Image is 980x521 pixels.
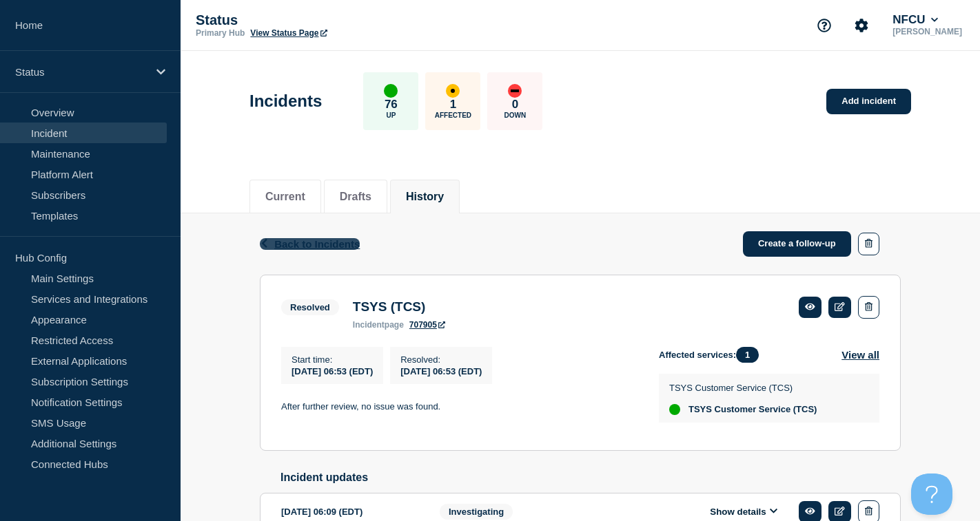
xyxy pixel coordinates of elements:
span: incident [353,320,385,330]
p: After further review, no issue was found. [281,401,637,413]
p: Up [386,111,396,119]
button: Account settings [847,11,876,40]
div: up [669,404,680,415]
p: Primary Hub [196,28,245,38]
button: NFCU [890,13,941,27]
p: TSYS Customer Service (TCS) [669,383,817,393]
p: Start time : [292,354,373,365]
p: 0 [512,98,518,111]
a: View Status Page [250,28,327,38]
h1: Incidents [249,92,322,111]
div: down [508,84,522,98]
p: 76 [385,98,398,111]
a: 707905 [409,320,445,330]
h2: Incident updates [280,471,901,484]
button: Show details [706,506,782,518]
span: [DATE] 06:53 (EDT) [292,366,373,376]
span: Affected services: [659,347,766,363]
p: 1 [450,98,456,111]
iframe: Help Scout Beacon - Open [911,474,952,515]
p: Resolved : [400,354,482,365]
button: Current [265,191,305,203]
button: Support [810,11,839,40]
button: View all [841,347,879,363]
span: TSYS Customer Service (TCS) [688,404,817,415]
div: up [384,84,398,98]
span: Investigating [440,504,513,520]
span: Back to Incidents [274,238,360,250]
h3: TSYS (TCS) [353,299,445,315]
button: Drafts [340,191,371,203]
p: Status [196,12,471,28]
p: [PERSON_NAME] [890,27,965,36]
a: Create a follow-up [743,231,851,257]
div: affected [446,84,460,98]
p: page [353,320,404,330]
span: [DATE] 06:53 (EDT) [400,366,482,376]
p: Status [15,66,147,78]
a: Add incident [826,89,911,114]
p: Down [504,111,527,119]
span: Resolved [281,299,339,315]
button: Back to Incidents [260,238,360,250]
p: Affected [435,111,471,119]
span: 1 [736,347,759,363]
button: History [406,191,444,203]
